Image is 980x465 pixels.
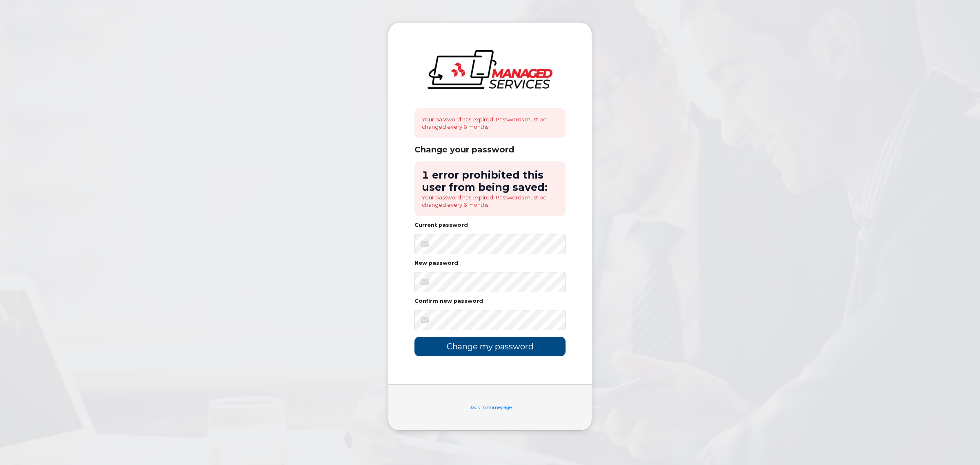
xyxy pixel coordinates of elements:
label: New password [414,261,458,266]
h2: 1 error prohibited this user from being saved: [422,169,558,194]
li: Your password has expired. Passwords must be changed every 6 months. [422,194,558,209]
label: Confirm new password [414,299,483,304]
a: Back to homepage [468,405,512,410]
div: Your password has expired. Passwords must be changed every 6 months. [414,108,566,138]
div: Change your password [414,145,566,155]
input: Change my password [414,337,566,356]
label: Current password [414,223,468,228]
img: logo-large.png [428,50,552,89]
